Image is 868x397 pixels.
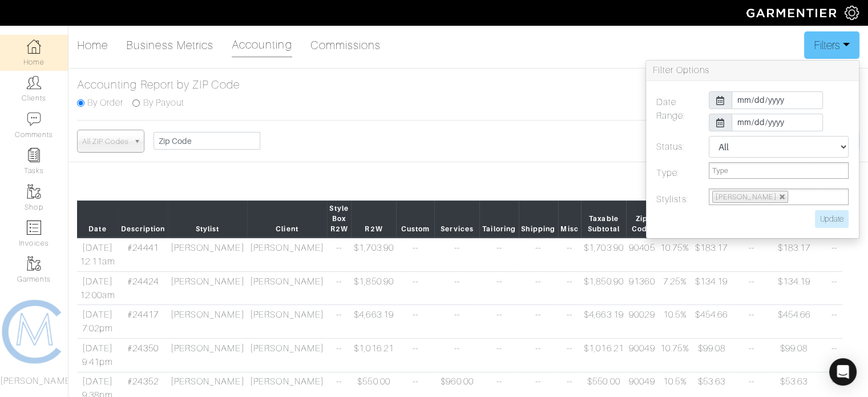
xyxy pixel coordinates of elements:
[327,305,352,339] td: --
[77,238,118,271] td: [DATE] 12:11am
[479,238,518,271] td: --
[168,200,247,238] th: Stylist
[581,305,626,339] td: $4,663.19
[657,305,692,339] td: 10.5%
[247,339,326,372] td: [PERSON_NAME]
[692,305,730,339] td: $454.66
[730,238,773,271] td: --
[730,271,773,305] td: --
[581,238,626,271] td: $1,703.90
[127,376,158,387] a: #24352
[77,200,118,238] th: Date
[77,34,108,57] a: Home
[815,339,853,372] td: --
[773,305,815,339] td: $454.66
[626,200,657,238] th: Zip Code
[648,162,700,184] label: Type:
[232,33,292,58] a: Accounting
[351,271,396,305] td: $1,850.90
[479,339,518,372] td: --
[558,200,582,238] th: Misc
[773,271,815,305] td: $134.19
[648,91,700,136] label: Date Range:
[351,200,396,238] th: R2W
[127,243,158,253] a: #24441
[327,238,352,271] td: --
[327,200,352,238] th: Style Box R2W
[434,305,479,339] td: --
[126,34,213,57] a: Business Metrics
[127,276,158,287] a: #24424
[804,31,859,59] button: Filters
[657,339,692,372] td: 10.75%
[396,305,434,339] td: --
[815,238,853,271] td: --
[27,39,41,54] img: dashboard-icon-dbcd8f5a0b271acd01030246c82b418ddd0df26cd7fceb0bd07c9910d44c42f6.png
[479,200,518,238] th: Tailoring
[247,305,326,339] td: [PERSON_NAME]
[692,271,730,305] td: $134.19
[77,339,118,372] td: [DATE] 9:41pm
[247,271,326,305] td: [PERSON_NAME]
[77,78,859,91] h5: Accounting Report by ZIP Code
[741,3,845,23] img: garmentier-logo-header-white-b43fb05a5012e4ada735d5af1a66efaba907eab6374d6393d1fbf88cb4ef424d.png
[773,238,815,271] td: $183.17
[27,75,41,90] img: clients-icon-6bae9207a08558b7cb47a8932f037763ab4055f8c8b6bfacd5dc20c3e0201464.png
[519,339,558,372] td: --
[581,200,626,238] th: Taxable Subtotal
[351,339,396,372] td: $1,016.21
[27,112,41,126] img: comment-icon-a0a6a9ef722e966f86d9cbdc48e553b5cf19dbc54f86b18d962a5391bc8f6eb6.png
[168,238,247,271] td: [PERSON_NAME]
[168,305,247,339] td: [PERSON_NAME]
[247,238,326,271] td: [PERSON_NAME]
[396,200,434,238] th: Custom
[77,271,118,305] td: [DATE] 12:00am
[327,339,352,372] td: --
[519,271,558,305] td: --
[648,189,700,210] label: Stylists:
[143,96,184,110] label: By Payout
[657,238,692,271] td: 10.75%
[845,6,859,20] img: gear-icon-white-bd11855cb880d31180b6d7d6211b90ccbf57a29d726f0c71d8c61bd08dd39cc2.png
[77,305,118,339] td: [DATE] 7:02pm
[396,271,434,305] td: --
[434,200,479,238] th: Services
[434,271,479,305] td: --
[168,339,247,372] td: [PERSON_NAME]
[479,305,518,339] td: --
[829,358,857,386] div: Open Intercom Messenger
[815,271,853,305] td: --
[648,136,700,162] label: Status:
[626,238,657,271] td: 90405
[396,339,434,372] td: --
[434,339,479,372] td: --
[646,61,859,81] h3: Filter Options
[626,271,657,305] td: 91360
[27,220,41,235] img: orders-icon-0abe47150d42831381b5fb84f609e132dff9fe21cb692f30cb5eec754e2cba89.png
[519,200,558,238] th: Shipping
[310,34,381,57] a: Commissions
[479,271,518,305] td: --
[558,305,582,339] td: --
[626,339,657,372] td: 90049
[558,271,582,305] td: --
[581,271,626,305] td: $1,850.90
[815,305,853,339] td: --
[168,271,247,305] td: [PERSON_NAME]
[247,200,326,238] th: Client
[396,238,434,271] td: --
[154,132,260,150] input: Zip Code
[434,238,479,271] td: --
[815,210,849,228] input: Update
[127,310,158,320] a: #24417
[626,305,657,339] td: 90029
[27,185,41,199] img: garments-icon-b7da505a4dc4fd61783c78ac3ca0ef83fa9d6f193b1c9dc38574b1d14d53ca28.png
[351,305,396,339] td: $4,663.19
[327,271,352,305] td: --
[773,339,815,372] td: $99.08
[657,271,692,305] td: 7.25%
[82,130,129,153] span: All ZIP Codes
[118,200,168,238] th: Description
[519,238,558,271] td: --
[692,238,730,271] td: $183.17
